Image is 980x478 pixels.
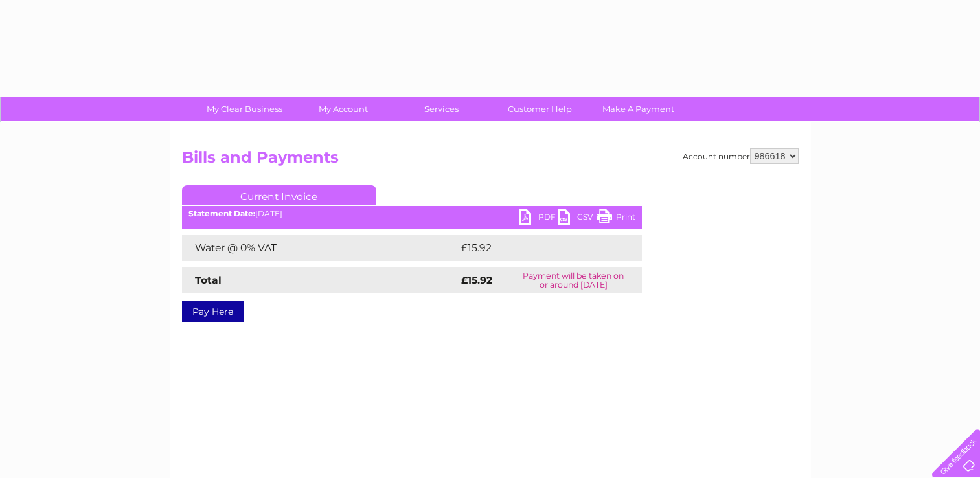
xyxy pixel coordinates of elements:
a: My Clear Business [191,97,298,121]
a: Services [388,97,495,121]
strong: £15.92 [461,274,492,286]
b: Statement Date: [188,209,255,218]
a: Pay Here [182,301,244,322]
div: [DATE] [182,209,642,218]
a: Make A Payment [585,97,692,121]
td: £15.92 [458,235,615,261]
strong: Total [195,274,222,286]
h2: Bills and Payments [182,148,799,173]
div: Account number [683,148,799,164]
a: CSV [558,209,597,228]
a: Current Invoice [182,185,376,205]
a: Customer Help [486,97,593,121]
a: Print [597,209,635,228]
td: Water @ 0% VAT [182,235,458,261]
a: PDF [519,209,558,228]
a: My Account [290,97,396,121]
td: Payment will be taken on or around [DATE] [505,267,641,293]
